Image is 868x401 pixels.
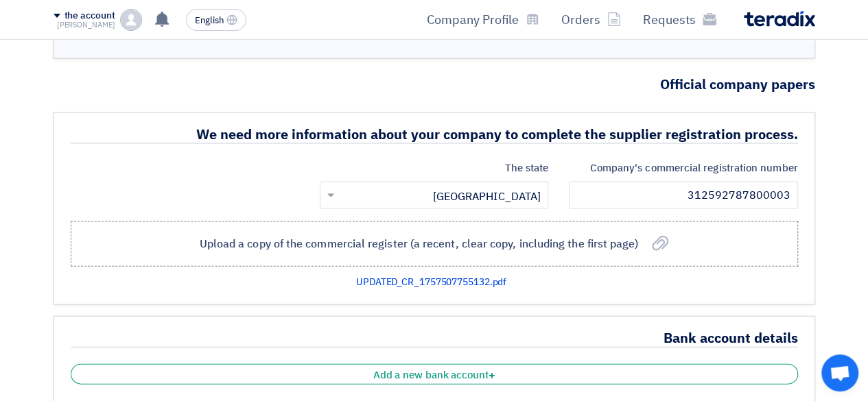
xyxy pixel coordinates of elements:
img: Teradix logo [744,11,815,27]
font: [PERSON_NAME] [57,19,115,31]
a: Requests [632,3,727,36]
font: the account [64,8,115,23]
font: English [195,14,224,27]
img: profile_test.png [120,9,142,31]
font: We need more information about your company to complete the supplier registration process. [196,124,798,145]
font: The state [504,160,548,175]
font: Official company papers [660,74,815,95]
font: Company's commercial registration number [590,160,798,175]
font: Add a new bank account [373,367,489,382]
font: Bank account details [664,328,798,348]
font: Requests [643,10,696,29]
font: + [488,367,495,384]
font: Company Profile [427,10,519,29]
a: Orders [550,3,632,36]
font: Orders [561,10,600,29]
div: Open chat [821,354,858,391]
a: UPDATED_CR_1757507755132.pdf [356,275,506,289]
button: English [186,9,246,31]
input: Enter the commercial registration number [569,182,797,209]
font: Upload a copy of the commercial register (a recent, clear copy, including the first page) [200,236,639,252]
